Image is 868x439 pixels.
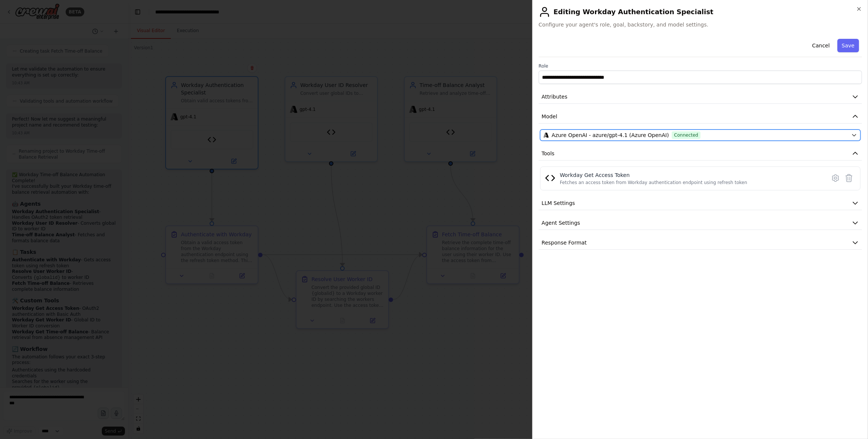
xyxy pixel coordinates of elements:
[672,131,701,139] span: Connected
[540,130,861,141] button: Azure OpenAI - azure/gpt-4.1 (Azure OpenAI)Connected
[542,239,587,246] span: Response Format
[539,6,862,18] h2: Editing Workday Authentication Specialist
[542,199,575,207] span: LLM Settings
[842,171,856,185] button: Delete tool
[829,171,842,185] button: Configure tool
[539,110,862,124] button: Model
[545,173,555,183] img: Workday Get Access Token
[539,236,862,250] button: Response Format
[539,90,862,104] button: Attributes
[560,171,747,179] div: Workday Get Access Token
[560,180,747,186] div: Fetches an access token from Workday authentication endpoint using refresh token
[539,21,862,28] span: Configure your agent's role, goal, backstory, and model settings.
[542,219,580,227] span: Agent Settings
[542,150,555,157] span: Tools
[542,113,557,120] span: Model
[539,216,862,230] button: Agent Settings
[808,39,834,52] button: Cancel
[539,63,862,69] label: Role
[539,196,862,210] button: LLM Settings
[552,131,669,139] span: Azure OpenAI - azure/gpt-4.1 (Azure OpenAI)
[542,93,567,100] span: Attributes
[837,39,859,52] button: Save
[539,147,862,161] button: Tools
